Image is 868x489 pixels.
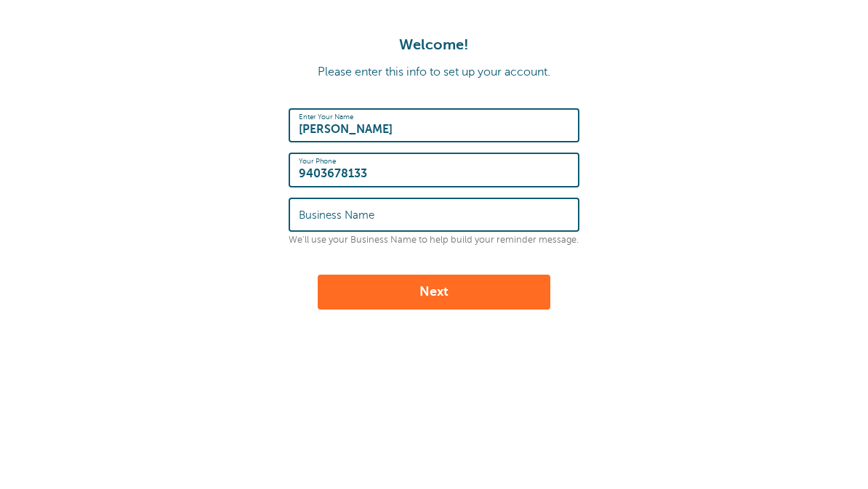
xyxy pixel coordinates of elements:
[15,65,853,79] p: Please enter this info to set up your account.
[15,36,853,54] h1: Welcome!
[299,113,353,121] label: Enter Your Name
[299,157,336,166] label: Your Phone
[299,209,374,222] label: Business Name
[318,275,550,310] button: Next
[289,235,579,246] p: We'll use your Business Name to help build your reminder message.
